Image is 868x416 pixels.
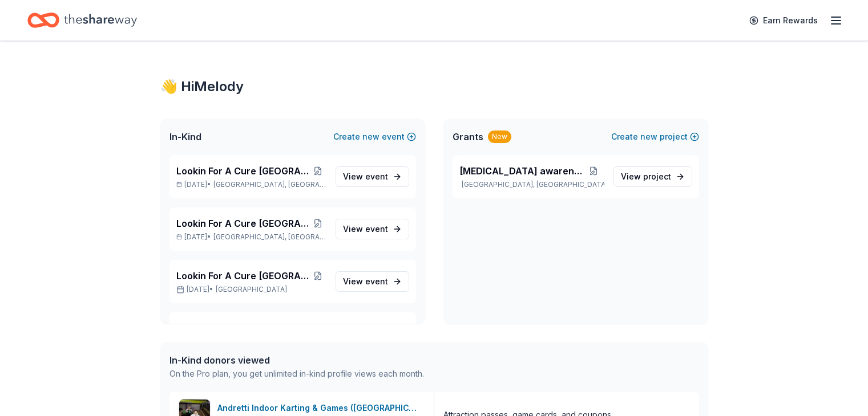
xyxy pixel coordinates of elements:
p: [GEOGRAPHIC_DATA], [GEOGRAPHIC_DATA] [459,180,604,189]
a: View event [336,219,409,239]
div: In-Kind donors viewed [169,353,424,367]
span: [GEOGRAPHIC_DATA] [216,285,287,294]
span: new [640,130,657,144]
p: [DATE] • [176,180,326,189]
span: Lookin For A Cure [GEOGRAPHIC_DATA] [176,164,309,178]
p: [DATE] • [176,285,326,294]
span: event [365,172,388,181]
span: Lookin For A Cure [GEOGRAPHIC_DATA] [176,217,309,230]
span: [GEOGRAPHIC_DATA], [GEOGRAPHIC_DATA] [213,233,326,242]
span: event [365,224,388,234]
a: Home [27,7,137,34]
span: Lookin For A Cure [GEOGRAPHIC_DATA] [176,321,309,335]
div: New [488,130,511,143]
a: View event [336,271,409,292]
span: View [343,222,388,236]
span: View [621,170,671,183]
div: On the Pro plan, you get unlimited in-kind profile views each month. [169,367,424,381]
span: View [343,170,388,183]
a: View project [613,166,692,187]
span: event [365,276,388,286]
span: Grants [453,130,483,144]
span: View [343,275,388,288]
span: In-Kind [169,130,201,144]
button: Createnewevent [333,130,416,144]
span: Lookin For A Cure [GEOGRAPHIC_DATA] [176,269,309,283]
a: View event [336,166,409,187]
span: [MEDICAL_DATA] awareness [459,164,583,178]
button: Createnewproject [611,130,699,144]
a: Earn Rewards [742,10,825,31]
div: Andretti Indoor Karting & Games ([GEOGRAPHIC_DATA]) [217,401,425,415]
p: [DATE] • [176,233,326,242]
span: [GEOGRAPHIC_DATA], [GEOGRAPHIC_DATA] [213,180,326,189]
span: new [362,130,380,144]
span: project [643,172,671,181]
div: 👋 Hi Melody [160,78,708,96]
